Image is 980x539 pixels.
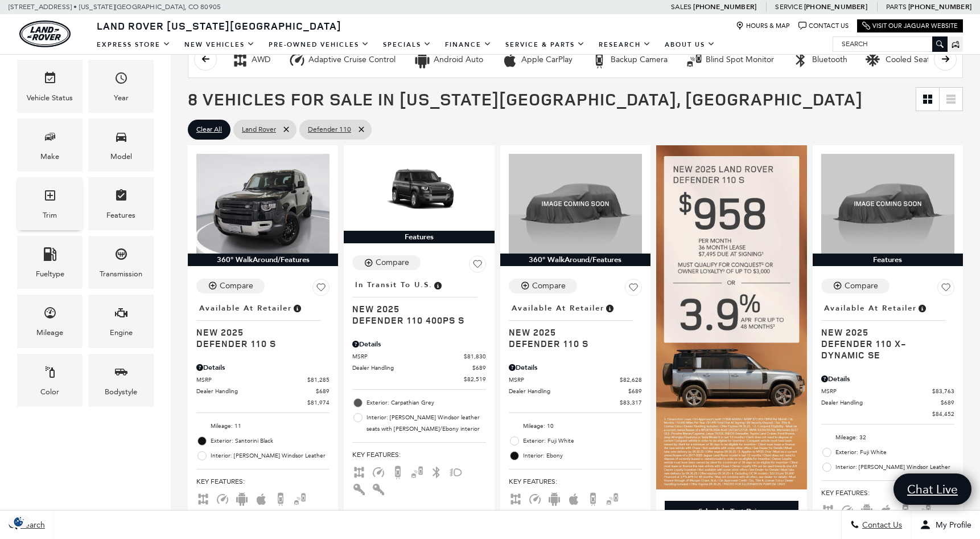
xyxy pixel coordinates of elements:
[625,279,642,300] button: Save Vehicle
[293,494,307,502] span: Blind Spot Monitor
[509,419,642,434] li: Mileage: 10
[547,494,561,502] span: Android Auto
[211,435,330,447] span: Exterior: Santorini Black
[352,467,366,475] span: AWD
[114,362,128,386] span: Bodystyle
[532,281,566,291] div: Compare
[17,177,83,230] div: TrimTrim
[658,35,722,55] a: About Us
[376,258,409,268] div: Compare
[821,387,932,395] span: MSRP
[367,397,485,409] span: Exterior: Carpathian Grey
[410,467,424,475] span: Blind Spot Monitor
[931,520,971,530] span: My Profile
[509,387,642,395] a: Dealer Handling $689
[706,55,774,65] div: Blind Spot Monitor
[391,467,405,475] span: Backup Camera
[430,467,443,475] span: Bluetooth
[352,364,472,372] span: Dealer Handling
[665,501,798,522] div: Schedule Test Drive
[196,362,330,373] div: Pricing Details - Defender 110 S
[308,122,351,137] span: Defender 110
[775,3,802,11] span: Service
[813,254,963,266] div: Features
[523,435,642,447] span: Exterior: Fuji White
[698,507,764,517] div: Schedule Test Drive
[88,60,154,113] div: YearYear
[188,87,863,111] span: 8 Vehicles for Sale in [US_STATE][GEOGRAPHIC_DATA], [GEOGRAPHIC_DATA]
[917,302,927,315] span: Vehicle is in stock and ready for immediate delivery. Due to demand, availability is subject to c...
[88,295,154,348] div: EngineEngine
[352,484,366,492] span: Interior Accents
[886,3,907,11] span: Parts
[835,447,954,458] span: Exterior: Fuji White
[352,448,485,461] span: Key Features :
[821,326,946,338] span: New 2025
[500,254,650,266] div: 360° WalkAround/Features
[196,494,210,502] span: AWD
[523,450,642,462] span: Interior: Ebony
[114,68,128,92] span: Year
[352,277,485,326] a: In Transit to U.S.New 2025Defender 110 400PS S
[110,150,132,163] div: Model
[414,51,431,68] div: Android Auto
[509,398,642,407] a: $83,317
[911,511,980,539] button: Open user profile menu
[352,303,477,315] span: New 2025
[821,374,954,384] div: Pricing Details - Defender 110 X-Dynamic SE
[932,410,954,418] span: $84,452
[196,387,316,395] span: Dealer Handling
[501,51,518,68] div: Apple CarPlay
[194,48,217,71] button: scroll left
[509,154,642,254] img: 2025 LAND ROVER Defender 110 S
[196,154,330,254] img: 2025 LAND ROVER Defender 110 S
[821,387,954,395] a: MSRP $83,763
[90,35,722,55] nav: Main Navigation
[196,387,330,395] a: Dealer Handling $689
[509,300,642,349] a: Available at RetailerNew 2025Defender 110 S
[499,35,592,55] a: Service & Parts
[262,35,376,55] a: Pre-Owned Vehicles
[40,386,59,398] div: Color
[804,2,867,11] a: [PHONE_NUMBER]
[17,60,83,113] div: VehicleVehicle Status
[88,354,154,407] div: BodystyleBodystyle
[40,150,59,163] div: Make
[835,462,954,473] span: Interior: [PERSON_NAME] Windsor Leather
[254,494,268,502] span: Apple Car-Play
[693,2,756,11] a: [PHONE_NUMBER]
[274,494,287,502] span: Backup Camera
[862,22,958,30] a: Visit Our Jaguar Website
[188,254,338,266] div: 360° WalkAround/Features
[114,127,128,150] span: Model
[821,338,946,361] span: Defender 110 X-Dynamic SE
[821,279,890,293] button: Compare Vehicle
[312,279,330,300] button: Save Vehicle
[433,279,443,291] span: Vehicle has shipped from factory of origin. Estimated time of delivery to Retailer is on average ...
[178,35,262,55] a: New Vehicles
[893,473,971,505] a: Chat Live
[17,236,83,289] div: FueltypeFueltype
[434,55,483,65] div: Android Auto
[521,55,573,65] div: Apple CarPlay
[106,209,135,222] div: Features
[352,352,463,361] span: MSRP
[344,231,494,243] div: Features
[860,505,874,513] span: Android Auto
[43,186,57,209] span: Trim
[17,119,83,171] div: MakeMake
[495,48,579,72] button: Apple CarPlayApple CarPlay
[110,326,133,339] div: Engine
[196,375,330,384] a: MSRP $81,285
[220,281,253,291] div: Compare
[449,467,463,475] span: Fog Lights
[19,21,71,47] a: land-rover
[27,92,73,104] div: Vehicle Status
[114,92,129,104] div: Year
[196,475,330,488] span: Key Features :
[472,364,486,372] span: $689
[512,302,604,315] span: Available at Retailer
[19,21,71,47] img: Land Rover
[352,364,485,372] a: Dealer Handling $689
[586,494,600,502] span: Backup Camera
